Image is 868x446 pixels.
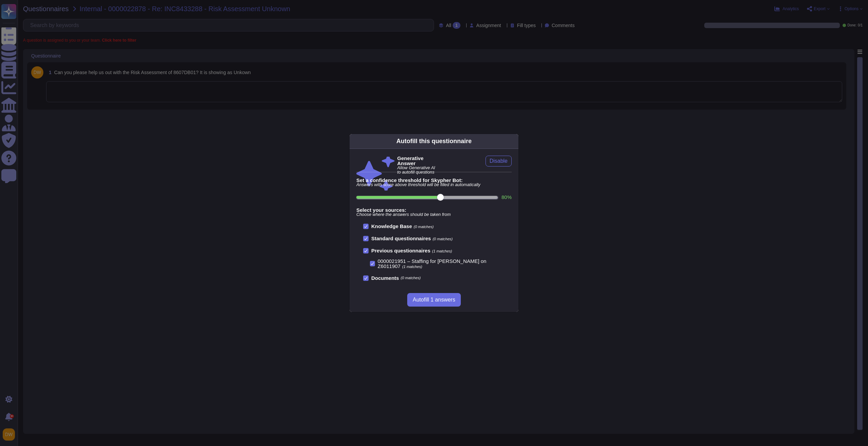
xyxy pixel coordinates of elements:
[414,225,434,229] span: (0 matches)
[486,156,512,166] button: Disable
[397,156,436,166] b: Generative Answer
[371,248,430,253] b: Previous questionnaires
[371,275,399,281] b: Documents
[413,297,455,303] span: Autofill 1 answers
[490,158,508,164] span: Disable
[356,207,512,213] b: Select your sources:
[432,249,452,253] span: (1 matches)
[356,213,512,217] span: Choose where the answers should be taken from
[356,183,512,187] span: Answers with score above threshold will be filled in automatically
[433,237,453,241] span: (0 matches)
[396,137,472,146] div: Autofill this questionnaire
[371,236,431,241] b: Standard questionnaires
[401,276,421,280] span: (0 matches)
[356,178,512,183] b: Set a confidence threshold for Skypher Bot:
[501,195,512,200] label: 80 %
[402,265,422,269] span: (1 matches)
[378,258,487,269] span: 0000021951 – Staffing for [PERSON_NAME] on Z6011907
[371,223,412,229] b: Knowledge Base
[407,293,460,307] button: Autofill 1 answers
[397,166,436,175] span: Allow Generative AI to autofill questions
